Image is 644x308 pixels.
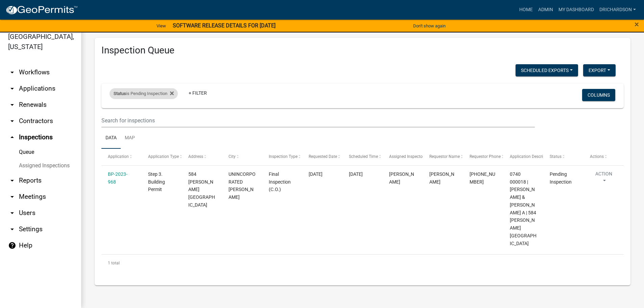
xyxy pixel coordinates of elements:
i: arrow_drop_down [8,176,16,185]
a: My Dashboard [556,3,597,16]
datatable-header-cell: Requestor Phone [463,149,503,165]
span: Status [550,154,562,159]
button: Columns [582,89,615,101]
span: Douglas Richardson [389,171,414,185]
datatable-header-cell: Assigned Inspector [383,149,423,165]
button: Close [635,20,639,28]
span: Final Inspection (C.O.) [269,171,291,192]
a: Home [517,3,535,16]
span: UNINCORPORATED TROUP [229,171,256,200]
h3: Inspection Queue [101,45,624,56]
span: Application Type [148,154,179,159]
span: Actions [590,154,604,159]
i: arrow_drop_down [8,101,16,109]
i: arrow_drop_down [8,117,16,125]
span: Scheduled Time [349,154,378,159]
span: Steve Boatner [429,171,454,185]
datatable-header-cell: Scheduled Time [342,149,383,165]
button: Action [590,170,618,187]
a: Map [121,127,139,149]
datatable-header-cell: Inspection Type [262,149,302,165]
i: arrow_drop_down [8,193,16,201]
datatable-header-cell: Requested Date [302,149,342,165]
datatable-header-cell: Application [101,149,142,165]
button: Export [583,64,616,76]
span: Assigned Inspector [389,154,424,159]
datatable-header-cell: Application Type [142,149,182,165]
i: help [8,241,16,250]
a: View [154,20,169,31]
datatable-header-cell: Actions [583,149,624,165]
span: Inspection Type [269,154,297,159]
span: Requested Date [309,154,337,159]
span: Status [114,91,126,96]
span: Requestor Name [429,154,460,159]
div: 1 total [101,255,624,271]
datatable-header-cell: Requestor Name [423,149,463,165]
a: Admin [535,3,556,16]
strong: SOFTWARE RELEASE DETAILS FOR [DATE] [173,22,276,29]
input: Search for inspections [101,114,535,127]
span: Address [188,154,203,159]
datatable-header-cell: Application Description [503,149,543,165]
span: × [635,20,639,29]
button: Don't show again [410,20,448,31]
i: arrow_drop_down [8,209,16,217]
div: [DATE] [349,170,376,178]
a: drichardson [597,3,639,16]
span: Step 3. Building Permit [148,171,165,192]
a: + Filter [183,87,212,99]
span: Pending Inspection [550,171,572,185]
div: is Pending Inspection [110,88,178,99]
i: arrow_drop_down [8,225,16,233]
a: Data [101,127,121,149]
datatable-header-cell: Address [182,149,222,165]
span: 09/18/2025 [309,171,323,177]
i: arrow_drop_up [8,133,16,141]
span: Requestor Phone [470,154,501,159]
button: Scheduled Exports [516,64,578,76]
span: City [229,154,236,159]
span: 706-302-4654 [470,171,495,185]
span: 0740 000018 | BOATNER STEVEN & REGINA A | 584 GRAY HILL SCHOOL RD [510,171,536,246]
i: arrow_drop_down [8,85,16,93]
span: 584 GRAY HILL SCHOOL RD [188,171,215,208]
i: arrow_drop_down [8,68,16,76]
span: Application Description [510,154,552,159]
a: BP-2023-968 [108,171,127,185]
datatable-header-cell: Status [543,149,583,165]
datatable-header-cell: City [222,149,262,165]
span: Application [108,154,129,159]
